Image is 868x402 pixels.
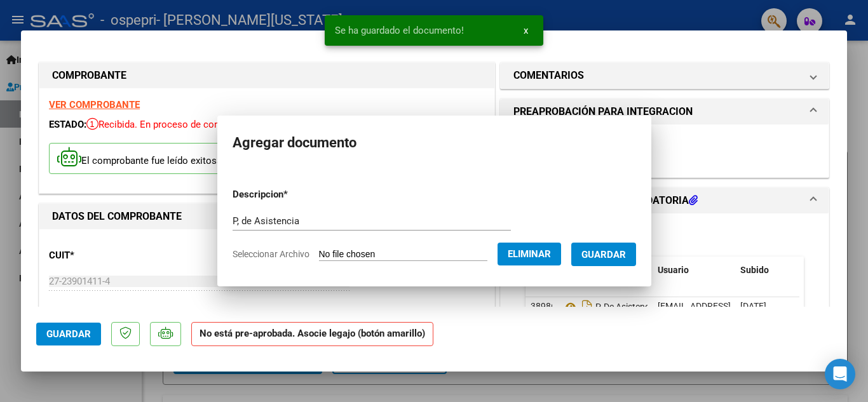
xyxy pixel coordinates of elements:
[531,301,556,311] span: 38986
[513,68,584,83] h1: COMENTARIOS
[46,328,91,340] span: Guardar
[49,143,259,174] p: El comprobante fue leído exitosamente.
[740,265,769,275] span: Subido
[579,297,595,317] i: Descargar documento
[513,104,693,119] h1: PREAPROBACIÓN PARA INTEGRACION
[658,265,689,275] span: Usuario
[49,248,180,263] p: CUIT
[498,243,561,265] button: Eliminar
[52,69,126,81] strong: COMPROBANTE
[653,257,735,284] datatable-header-cell: Usuario
[524,25,528,36] span: x
[233,187,354,202] p: Descripcion
[52,210,182,222] strong: DATOS DEL COMPROBANTE
[501,124,829,177] div: PREAPROBACIÓN PARA INTEGRACION
[501,63,829,88] mat-expansion-panel-header: COMENTARIOS
[49,99,140,111] a: VER COMPROBANTE
[740,301,766,311] span: [DATE]
[501,99,829,124] mat-expansion-panel-header: PREAPROBACIÓN PARA INTEGRACION
[825,359,855,389] div: Open Intercom Messenger
[508,248,551,260] span: Eliminar
[799,257,862,284] datatable-header-cell: Acción
[571,243,636,266] button: Guardar
[49,119,86,130] span: ESTADO:
[86,119,341,130] span: Recibida. En proceso de confirmacion/aceptac por la OS.
[233,249,309,259] span: Seleccionar Archivo
[36,323,101,345] button: Guardar
[562,302,656,312] span: P, De Asistencia
[335,24,464,37] span: Se ha guardado el documento!
[191,322,433,347] strong: No está pre-aprobada. Asocie legajo (botón amarillo)
[581,249,626,260] span: Guardar
[501,188,829,213] mat-expansion-panel-header: DOCUMENTACIÓN RESPALDATORIA
[233,131,636,155] h2: Agregar documento
[735,257,799,284] datatable-header-cell: Subido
